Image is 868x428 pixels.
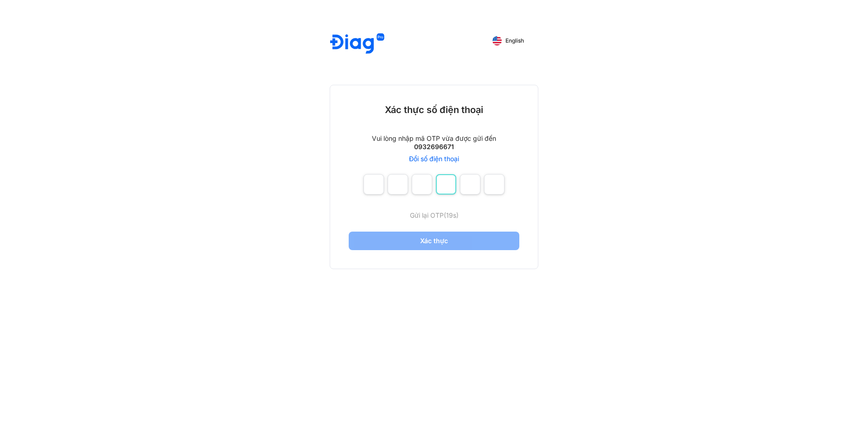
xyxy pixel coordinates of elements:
div: Xác thực số điện thoại [385,104,483,116]
div: Vui lòng nhập mã OTP vừa được gửi đến [372,134,496,143]
img: English [492,36,502,45]
button: Xác thực [349,232,519,250]
div: 0932696671 [414,143,454,151]
a: Đổi số điện thoại [409,155,459,163]
span: English [505,38,524,44]
img: logo [330,33,384,55]
button: English [486,33,530,48]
